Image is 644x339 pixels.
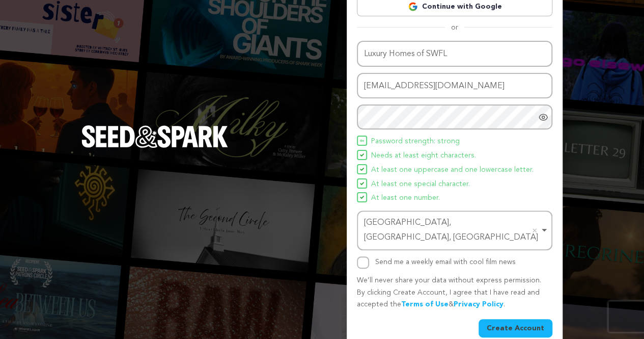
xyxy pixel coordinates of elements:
span: At least one number. [371,192,440,204]
a: Seed&Spark Homepage [81,125,228,168]
img: Seed&Spark Icon [360,181,364,186]
a: Terms of Use [401,301,449,308]
input: Name [357,41,552,67]
img: Google logo [408,2,418,12]
input: Email address [357,73,552,99]
img: Seed&Spark Icon [360,139,364,143]
a: Show password as plain text. Warning: this will display your password on the screen. [538,112,548,122]
img: Seed&Spark Icon [360,195,364,199]
span: At least one uppercase and one lowercase letter. [371,164,534,176]
div: [GEOGRAPHIC_DATA], [GEOGRAPHIC_DATA], [GEOGRAPHIC_DATA] [364,216,539,245]
span: Needs at least eight characters. [371,150,476,162]
label: Send me a weekly email with cool film news [375,258,516,266]
span: or [445,22,464,33]
img: Seed&Spark Icon [360,167,364,171]
span: Password strength: strong [371,136,460,148]
a: Privacy Policy [454,301,503,308]
button: Create Account [479,319,552,337]
img: Seed&Spark Icon [360,153,364,157]
p: We’ll never share your data without express permission. By clicking Create Account, I agree that ... [357,275,552,311]
span: At least one special character. [371,178,470,191]
img: Seed&Spark Logo [81,125,228,148]
button: Remove item: 'ChIJ-yk3EMb52ogRUYCq-PBZFLU' [529,225,540,236]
